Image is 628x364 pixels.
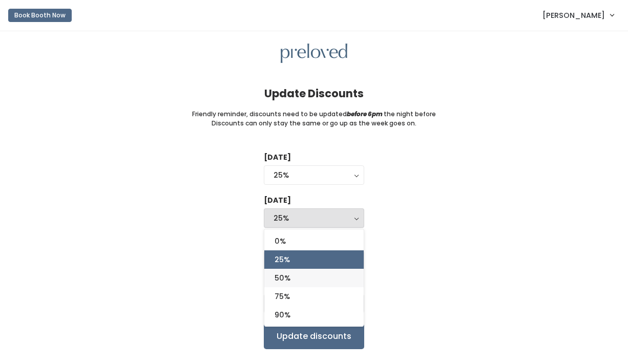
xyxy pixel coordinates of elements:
[264,324,364,349] input: Update discounts
[264,195,291,206] label: [DATE]
[275,309,290,320] span: 90%
[264,152,291,163] label: [DATE]
[264,88,364,99] h4: Update Discounts
[264,208,364,228] button: 25%
[275,254,290,265] span: 25%
[532,4,624,26] a: [PERSON_NAME]
[8,9,72,22] button: Book Booth Now
[274,169,354,181] div: 25%
[264,165,364,185] button: 25%
[8,4,72,27] a: Book Booth Now
[192,110,436,119] small: Friendly reminder, discounts need to be updated the night before
[275,235,286,247] span: 0%
[212,119,416,128] small: Discounts can only stay the same or go up as the week goes on.
[542,10,605,21] span: [PERSON_NAME]
[281,44,347,63] img: preloved logo
[347,110,383,118] i: before 6pm
[275,291,290,302] span: 75%
[274,212,354,224] div: 25%
[275,272,290,284] span: 50%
